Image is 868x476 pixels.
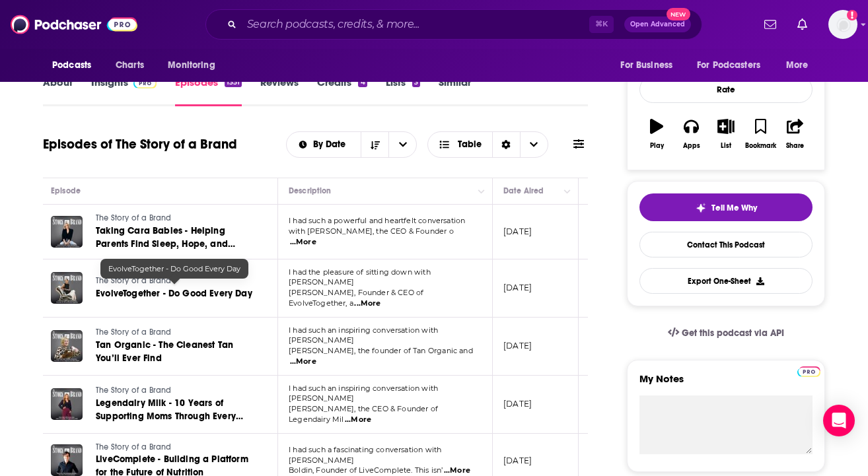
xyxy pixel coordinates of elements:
[696,203,706,213] img: tell me why sparkle
[96,213,254,224] a: The Story of a Brand
[290,357,316,367] span: ...More
[797,364,820,377] a: Pro website
[620,56,672,75] span: For Business
[289,226,454,236] span: with [PERSON_NAME], the CEO & Founder o
[358,78,367,87] div: 4
[847,10,857,20] svg: Add a profile image
[313,140,350,149] span: By Date
[96,327,171,337] span: The Story of a Brand
[427,131,548,158] button: Choose View
[290,237,316,248] span: ...More
[797,366,820,377] img: Podchaser Pro
[317,76,367,106] a: Credits4
[611,53,689,78] button: open menu
[289,445,441,465] span: I had such a fascinating conversation with [PERSON_NAME]
[823,405,855,436] div: Open Intercom Messenger
[96,339,233,364] span: Tan Organic - The Cleanest Tan You’ll Ever Find
[289,404,438,424] span: [PERSON_NAME], the CEO & Founder of Legendairy Mil
[242,14,589,35] input: Search podcasts, credits, & more...
[458,140,482,149] span: Table
[96,385,254,397] a: The Story of a Brand
[388,132,416,157] button: open menu
[260,76,299,106] a: Reviews
[657,317,795,349] a: Get this podcast via API
[289,288,423,308] span: [PERSON_NAME], Founder & CEO of EvolveTogether, a
[289,216,465,225] span: I had such a powerful and heartfelt conversation
[786,56,809,75] span: More
[43,136,237,153] h1: Episodes of The Story of a Brand
[828,10,857,39] img: User Profile
[503,183,544,199] div: Date Aired
[639,193,813,221] button: tell me why sparkleTell Me Why
[639,110,674,158] button: Play
[354,298,380,309] span: ...More
[168,56,215,75] span: Monitoring
[674,110,708,158] button: Apps
[474,184,489,199] button: Column Actions
[667,8,690,20] span: New
[96,397,254,423] a: Legendairy Milk - 10 Years of Supporting Moms Through Every Stage
[11,12,137,37] img: Podchaser - Follow, Share and Rate Podcasts
[786,142,804,150] div: Share
[503,340,532,351] p: [DATE]
[639,232,813,257] a: Contact This Podcast
[639,268,813,294] button: Export One-Sheet
[743,110,778,158] button: Bookmark
[159,53,232,78] button: open menu
[560,184,575,199] button: Column Actions
[96,397,243,435] span: Legendairy Milk - 10 Years of Supporting Moms Through Every Stage
[289,183,331,199] div: Description
[589,16,614,33] span: ⌘ K
[792,13,813,36] a: Show notifications dropdown
[492,132,520,157] div: Sort Direction
[108,264,240,273] span: EvolveTogether - Do Good Every Day
[624,17,691,32] button: Open AdvancedNew
[778,110,813,158] button: Share
[639,76,813,103] div: Rate
[289,325,438,345] span: I had such an inspiring conversation with [PERSON_NAME]
[96,339,254,365] a: Tan Organic - The Cleanest Tan You’ll Ever Find
[205,9,702,40] div: Search podcasts, credits, & more...
[386,76,420,106] a: Lists3
[828,10,857,39] button: Show profile menu
[96,276,171,285] span: The Story of a Brand
[287,140,361,149] button: open menu
[361,132,388,157] button: Sort Direction
[96,288,252,299] span: EvolveTogether - Do Good Every Day
[682,327,784,339] span: Get this podcast via API
[503,398,532,409] p: [DATE]
[503,226,532,237] p: [DATE]
[43,76,73,106] a: About
[345,415,371,425] span: ...More
[96,287,253,300] a: EvolveTogether - Do Good Every Day
[444,465,470,476] span: ...More
[439,76,471,106] a: Similar
[133,78,157,88] img: Podchaser Pro
[828,10,857,39] span: Logged in as autumncomm
[96,225,235,263] span: Taking Cara Babies - Helping Parents Find Sleep, Hope, and Confidence
[289,267,431,287] span: I had the pleasure of sitting down with [PERSON_NAME]
[96,386,171,395] span: The Story of a Brand
[650,142,664,150] div: Play
[683,142,700,150] div: Apps
[289,346,473,355] span: [PERSON_NAME], the founder of Tan Organic and
[777,53,825,78] button: open menu
[43,53,108,78] button: open menu
[225,78,242,87] div: 1351
[289,465,443,475] span: Boldin, Founder of LiveComplete. This isn’
[107,53,152,78] a: Charts
[639,372,813,395] label: My Notes
[697,56,760,75] span: For Podcasters
[289,384,438,403] span: I had such an inspiring conversation with [PERSON_NAME]
[745,142,776,150] div: Bookmark
[721,142,731,150] div: List
[709,110,743,158] button: List
[630,21,685,28] span: Open Advanced
[412,78,420,87] div: 3
[96,442,254,454] a: The Story of a Brand
[91,76,157,106] a: InsightsPodchaser Pro
[96,213,171,222] span: The Story of a Brand
[96,327,254,339] a: The Story of a Brand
